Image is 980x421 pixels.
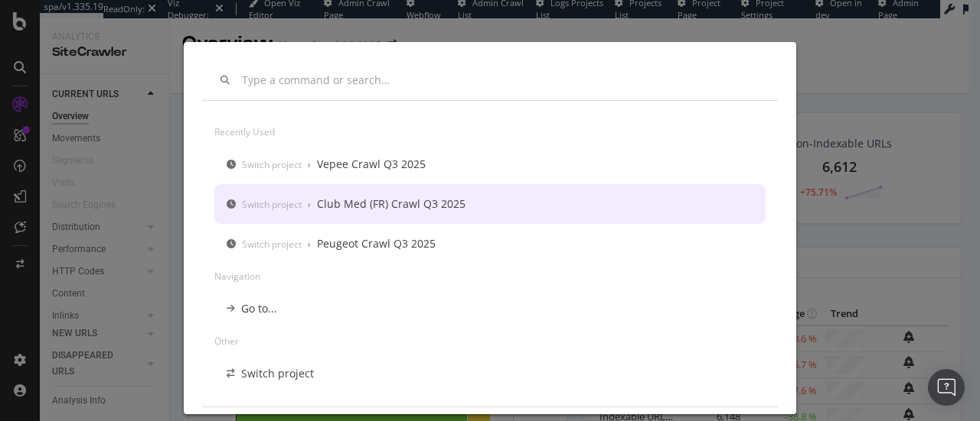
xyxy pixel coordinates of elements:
[317,236,436,251] div: Peugeot Crawl Q3 2025
[214,264,766,289] div: Navigation
[242,74,759,87] input: Type a command or search…
[317,196,465,212] div: Club Med (FR) Crawl Q3 2025
[317,157,426,172] div: Vepee Crawl Q3 2025
[928,369,965,406] div: Open Intercom Messenger
[214,119,766,144] div: Recently used
[308,158,311,171] div: ›
[308,238,311,251] div: ›
[241,366,314,381] div: Switch project
[242,198,302,211] div: Switch project
[242,158,302,171] div: Switch project
[308,198,311,211] div: ›
[241,301,277,316] div: Go to...
[240,406,322,421] div: Open bookmark
[214,329,766,354] div: Other
[242,238,302,251] div: Switch project
[184,42,796,414] div: modal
